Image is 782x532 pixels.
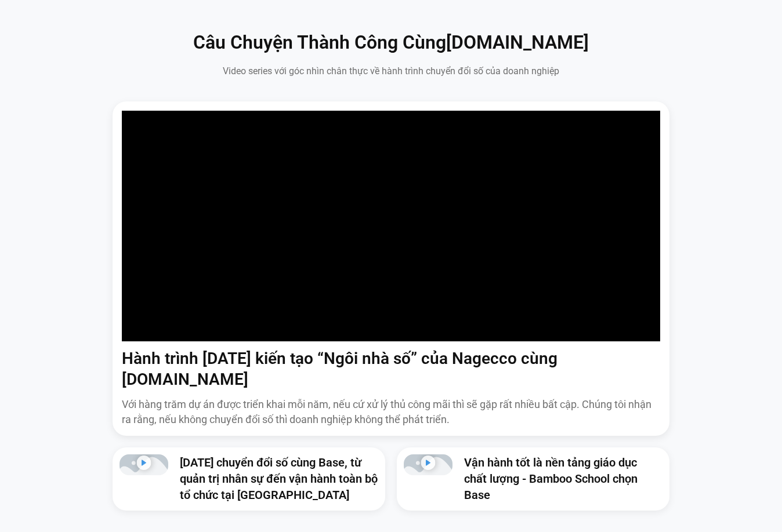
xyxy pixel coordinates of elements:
[122,111,660,341] iframe: YouTube video player
[113,31,669,55] h2: Câu Chuyện Thành Công Cùng
[122,397,660,426] p: Với hàng trăm dự án được triển khai mỗi năm, nếu cứ xử lý thủ công mãi thì sẽ gặp rất nhiều bất c...
[137,456,151,474] div: Phát video
[446,31,589,53] a: [DOMAIN_NAME]
[180,456,378,502] a: [DATE] chuyển đổi số cùng Base, từ quản trị nhân sự đến vận hành toàn bộ tổ chức tại [GEOGRAPHIC_...
[464,456,638,502] a: Vận hành tốt là nền tảng giáo dục chất lượng - Bamboo School chọn Base
[421,456,436,474] div: Phát video
[122,349,557,389] a: Hành trình [DATE] kiến tạo “Ngôi nhà số” của Nagecco cùng [DOMAIN_NAME]
[113,64,669,78] p: Video series với góc nhìn chân thực về hành trình chuyển đổi số của doanh nghiệp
